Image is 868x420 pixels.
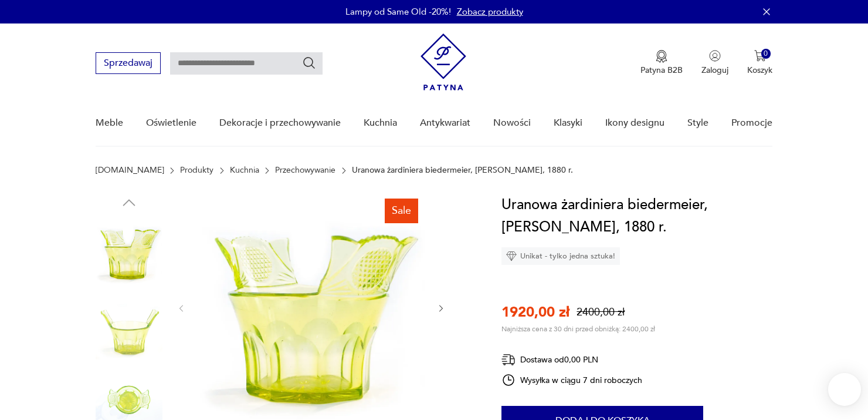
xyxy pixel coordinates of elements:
a: Oświetlenie [146,100,196,146]
a: Klasyki [554,100,582,146]
a: Antykwariat [420,100,470,146]
img: Patyna - sklep z meblami i dekoracjami vintage [421,33,466,90]
img: Ikona diamentu [506,251,517,261]
h1: Uranowa żardiniera biedermeier, [PERSON_NAME], 1880 r. [501,194,772,238]
a: Nowości [493,100,531,146]
a: Sprzedawaj [96,60,161,68]
p: 2400,00 zł [577,305,625,320]
a: Dekoracje i przechowywanie [219,100,341,146]
img: Ikona koszyka [754,50,766,62]
button: Szukaj [302,56,316,70]
a: Ikona medaluPatyna B2B [640,50,683,76]
p: 1920,00 zł [501,303,569,322]
p: Zaloguj [701,65,728,76]
a: Przechowywanie [275,166,335,175]
button: Patyna B2B [640,50,683,76]
img: Zdjęcie produktu Uranowa żardiniera biedermeier, cebrzyk, 1880 r. [96,217,162,284]
p: Lampy od Same Old -20%! [345,6,451,18]
button: Zaloguj [701,50,728,76]
a: [DOMAIN_NAME] [96,166,164,175]
p: Koszyk [747,65,772,76]
img: Ikona medalu [656,50,667,63]
img: Ikonka użytkownika [709,50,721,62]
div: Wysyłka w ciągu 7 dni roboczych [501,373,642,387]
div: Dostawa od 0,00 PLN [501,352,642,367]
a: Zobacz produkty [457,6,523,18]
button: 0Koszyk [747,50,772,76]
img: Zdjęcie produktu Uranowa żardiniera biedermeier, cebrzyk, 1880 r. [96,293,162,359]
a: Promocje [731,100,772,146]
p: Patyna B2B [640,65,683,76]
div: Sale [385,199,418,223]
iframe: Smartsupp widget button [828,373,861,406]
p: Najniższa cena z 30 dni przed obniżką: 2400,00 zł [501,324,655,334]
a: Kuchnia [230,166,259,175]
a: Style [687,100,708,146]
a: Produkty [180,166,213,175]
a: Meble [96,100,123,146]
a: Ikony designu [605,100,664,146]
a: Kuchnia [364,100,397,146]
button: Sprzedawaj [96,52,161,74]
div: Unikat - tylko jedna sztuka! [501,247,620,265]
p: Uranowa żardiniera biedermeier, [PERSON_NAME], 1880 r. [352,166,573,175]
img: Ikona dostawy [501,352,516,367]
div: 0 [761,49,771,59]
